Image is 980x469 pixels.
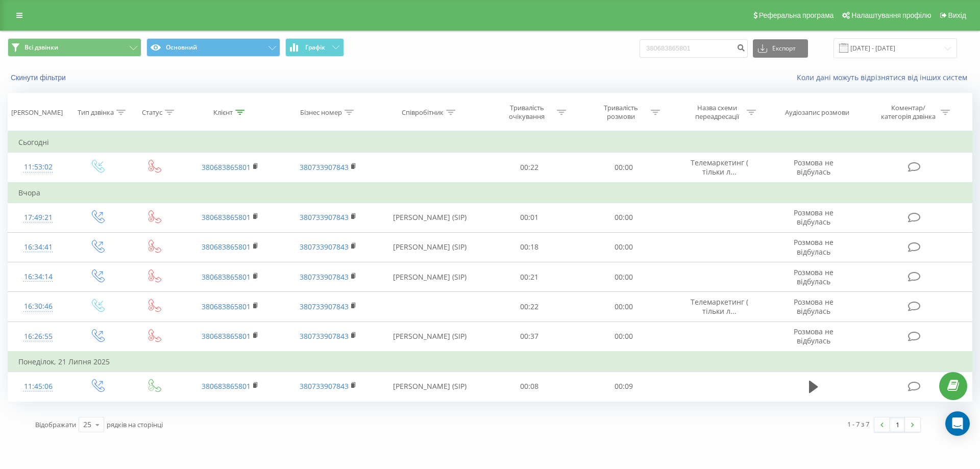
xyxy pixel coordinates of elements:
a: 380733907843 [300,302,349,311]
div: 17:49:21 [18,208,58,228]
span: Розмова не відбулась [794,158,834,177]
span: Реферальна програма [759,11,834,19]
td: 00:18 [482,232,576,262]
div: Open Intercom Messenger [945,411,970,436]
button: Основний [146,38,280,57]
div: 11:53:02 [18,157,58,177]
span: Розмова не відбулась [794,327,834,345]
td: [PERSON_NAME] (SIP) [377,262,482,292]
div: Тип дзвінка [78,108,114,117]
td: [PERSON_NAME] (SIP) [377,322,482,352]
a: 380733907843 [300,162,349,172]
a: 380733907843 [300,272,349,282]
div: Клієнт [213,108,233,117]
a: 1 [890,417,905,432]
td: 00:00 [576,292,670,322]
span: Вихід [948,11,966,19]
div: Бізнес номер [300,108,342,117]
td: Сьогодні [8,132,972,153]
span: Графік [305,44,325,51]
td: 00:00 [576,232,670,262]
span: Телемаркетинг ( тільки л... [691,158,748,177]
a: 380683865801 [202,162,251,172]
div: Коментар/категорія дзвінка [878,104,938,121]
a: 380683865801 [202,242,251,252]
a: 380683865801 [202,381,251,391]
a: 380683865801 [202,331,251,341]
div: 25 [83,419,91,430]
td: Понеділок, 21 Липня 2025 [8,352,972,372]
button: Всі дзвінки [8,38,141,57]
span: Розмова не відбулась [794,208,834,227]
div: 11:45:06 [18,377,58,397]
td: [PERSON_NAME] (SIP) [377,203,482,232]
div: 1 - 7 з 7 [847,419,869,429]
div: Співробітник [402,108,444,117]
span: Розмова не відбулась [794,267,834,286]
a: 380683865801 [202,302,251,311]
span: рядків на сторінці [107,420,163,429]
div: Статус [142,108,162,117]
span: Розмова не відбулась [794,237,834,256]
td: 00:08 [482,372,576,401]
span: Телемаркетинг ( тільки л... [691,297,748,316]
div: [PERSON_NAME] [11,108,63,117]
span: Всі дзвінки [24,43,58,52]
td: 00:01 [482,203,576,232]
td: 00:00 [576,322,670,352]
span: Розмова не відбулась [794,297,834,316]
button: Графік [285,38,344,57]
td: [PERSON_NAME] (SIP) [377,372,482,401]
span: Відображати [35,420,76,429]
td: 00:00 [576,262,670,292]
a: 380733907843 [300,212,349,222]
a: 380733907843 [300,381,349,391]
td: 00:09 [576,372,670,401]
a: 380683865801 [202,212,251,222]
span: Налаштування профілю [851,11,931,19]
a: 380733907843 [300,331,349,341]
td: Вчора [8,183,972,203]
button: Експорт [753,39,808,58]
div: Тривалість розмови [594,104,648,121]
div: Аудіозапис розмови [785,108,849,117]
a: 380683865801 [202,272,251,282]
div: 16:34:14 [18,267,58,287]
td: 00:21 [482,262,576,292]
td: 00:37 [482,322,576,352]
td: 00:22 [482,292,576,322]
td: 00:00 [576,203,670,232]
div: Тривалість очікування [500,104,554,121]
div: Назва схеми переадресації [690,104,744,121]
a: 380733907843 [300,242,349,252]
td: 00:22 [482,153,576,183]
td: 00:00 [576,153,670,183]
a: Коли дані можуть відрізнятися вiд інших систем [797,72,972,82]
button: Скинути фільтри [8,73,71,82]
div: 16:30:46 [18,297,58,316]
td: [PERSON_NAME] (SIP) [377,232,482,262]
div: 16:26:55 [18,327,58,347]
div: 16:34:41 [18,237,58,257]
input: Пошук за номером [640,39,748,58]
